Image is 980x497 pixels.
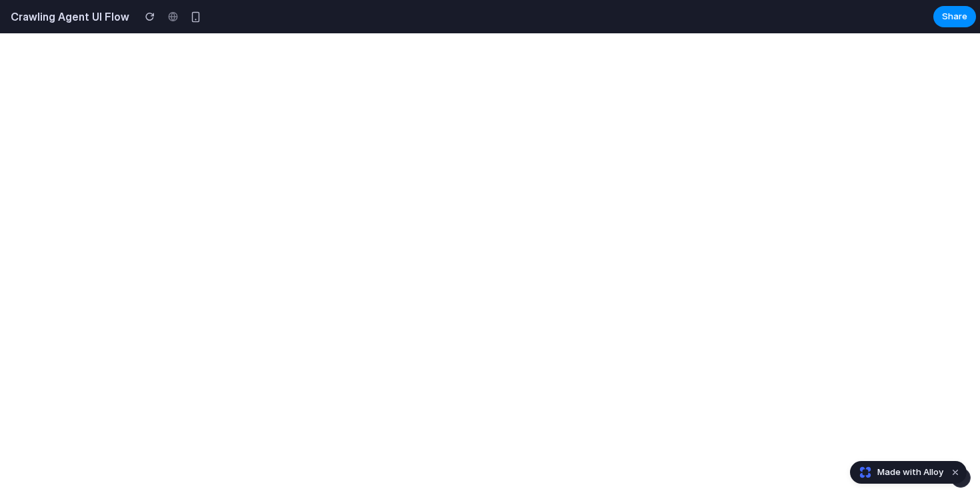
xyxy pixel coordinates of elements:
[5,9,129,25] h2: Crawling Agent UI Flow
[877,466,943,479] span: Made with Alloy
[947,464,963,480] button: Dismiss watermark
[851,466,945,479] a: Made with Alloy
[933,6,976,27] button: Share
[942,10,967,23] span: Share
